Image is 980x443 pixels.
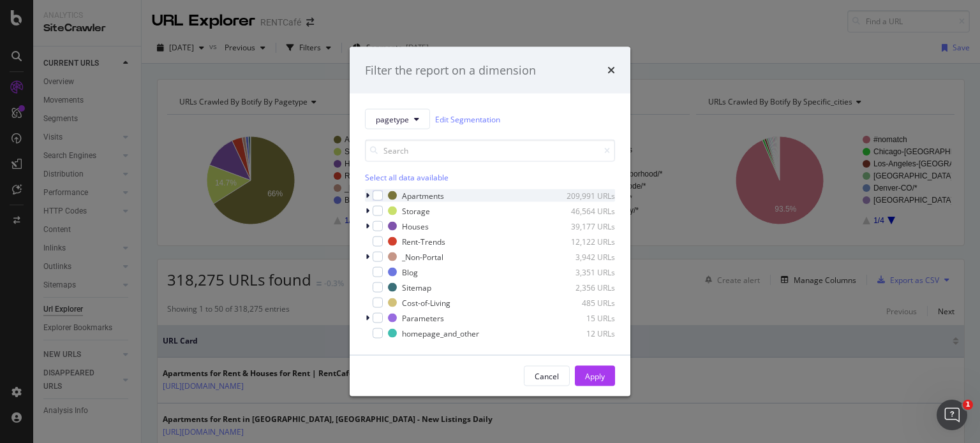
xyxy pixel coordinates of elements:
[365,140,615,162] input: Search
[553,190,615,201] div: 209,991 URLs
[963,400,973,410] span: 1
[937,400,967,430] iframe: Intercom live chat
[402,221,429,231] div: Houses
[553,266,615,277] div: 3,351 URLs
[575,366,615,386] button: Apply
[376,113,409,124] span: pagetype
[402,251,443,262] div: _Non-Portal
[553,282,615,293] div: 2,356 URLs
[350,47,630,396] div: modal
[553,312,615,323] div: 15 URLs
[402,205,430,216] div: Storage
[607,62,615,78] div: times
[365,109,430,129] button: pagetype
[402,236,445,247] div: Rent-Trends
[553,251,615,262] div: 3,942 URLs
[365,62,536,78] div: Filter the report on a dimension
[553,221,615,231] div: 39,177 URLs
[553,297,615,308] div: 485 URLs
[402,297,450,308] div: Cost-of-Living
[402,282,431,293] div: Sitemap
[585,370,605,381] div: Apply
[524,366,570,386] button: Cancel
[365,172,615,183] div: Select all data available
[553,328,615,338] div: 12 URLs
[435,112,500,126] a: Edit Segmentation
[535,370,559,381] div: Cancel
[402,266,418,277] div: Blog
[402,190,444,201] div: Apartments
[553,236,615,247] div: 12,122 URLs
[402,328,479,338] div: homepage_and_other
[402,312,444,323] div: Parameters
[553,205,615,216] div: 46,564 URLs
